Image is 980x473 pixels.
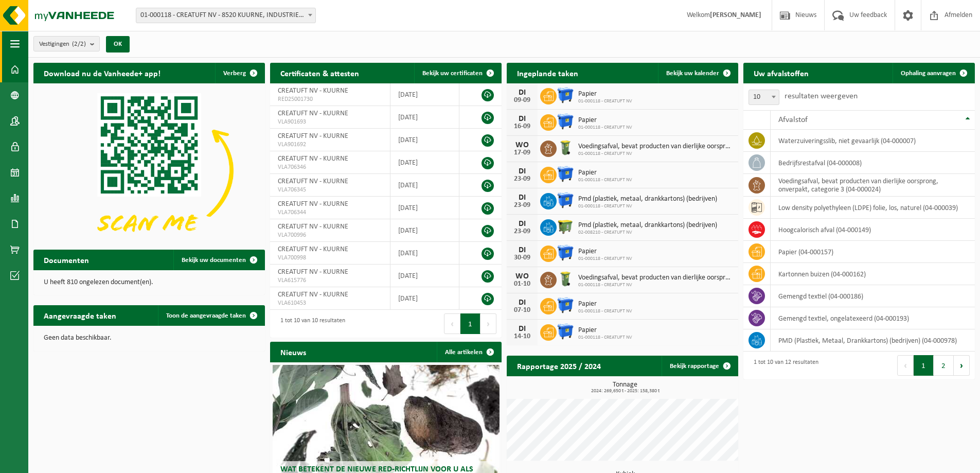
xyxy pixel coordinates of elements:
[512,272,532,281] div: WO
[771,329,975,352] td: PMD (Plastiek, Metaal, Drankkartons) (bedrijven) (04-000978)
[771,130,975,152] td: waterzuiveringsslib, niet gevaarlijk (04-000007)
[278,95,382,103] span: RED25001730
[278,231,382,239] span: VLA700996
[662,356,737,376] a: Bekijk rapportage
[512,97,532,104] div: 09-09
[72,41,86,47] count: (2/2)
[512,123,532,130] div: 16-09
[749,90,779,104] span: 10
[278,118,382,126] span: VLA901693
[512,167,532,176] div: DI
[578,90,632,98] span: Papier
[901,70,956,77] span: Ophaling aanvragen
[512,325,532,333] div: DI
[44,335,255,342] p: Geen data beschikbaar.
[270,342,316,362] h2: Nieuws
[278,223,348,231] span: CREATUFT NV - KUURNE
[771,263,975,285] td: kartonnen buizen (04-000162)
[136,8,315,23] span: 01-000118 - CREATUFT NV - 8520 KUURNE, INDUSTRIELAAN 16
[578,274,733,282] span: Voedingsafval, bevat producten van dierlijke oorsprong, onverpakt, categorie 3
[182,257,246,264] span: Bekijk uw documenten
[460,313,480,334] button: 1
[578,98,632,104] span: 01-000118 - CREATUFT NV
[771,174,975,197] td: voedingsafval, bevat producten van dierlijke oorsprong, onverpakt, categorie 3 (04-000024)
[390,287,459,310] td: [DATE]
[173,250,264,270] a: Bekijk uw documenten
[578,248,632,256] span: Papier
[557,218,574,235] img: WB-1100-HPE-GN-50
[33,36,100,51] button: Vestigingen(2/2)
[749,90,779,105] span: 10
[33,63,171,83] h2: Download nu de Vanheede+ app!
[512,333,532,340] div: 14-10
[390,265,459,287] td: [DATE]
[557,323,574,340] img: WB-1100-HPE-BE-01
[557,191,574,209] img: WB-1100-HPE-BE-01
[749,354,818,377] div: 1 tot 10 van 12 resultaten
[136,8,316,23] span: 01-000118 - CREATUFT NV - 8520 KUURNE, INDUSTRIELAAN 16
[512,246,532,254] div: DI
[278,246,348,253] span: CREATUFT NV - KUURNE
[578,177,632,183] span: 01-000118 - CREATUFT NV
[578,335,632,341] span: 01-000118 - CREATUFT NV
[390,151,459,174] td: [DATE]
[390,242,459,265] td: [DATE]
[106,36,130,52] button: OK
[578,282,733,288] span: 01-000118 - CREATUFT NV
[785,92,858,100] label: resultaten weergeven
[512,381,738,394] h3: Tonnage
[278,110,348,117] span: CREATUFT NV - KUURNE
[771,307,975,329] td: gemengd textiel, ongelatexeerd (04-000193)
[512,141,532,149] div: WO
[512,194,532,202] div: DI
[166,312,246,319] span: Toon de aangevraagde taken
[578,195,717,203] span: Pmd (plastiek, metaal, drankkartons) (bedrijven)
[215,63,264,83] button: Verberg
[444,313,460,334] button: Previous
[33,83,265,257] img: Download de VHEPlus App
[710,11,761,19] strong: [PERSON_NAME]
[278,87,348,95] span: CREATUFT NV - KUURNE
[897,355,914,376] button: Previous
[512,149,532,156] div: 17-09
[934,355,954,376] button: 2
[578,116,632,125] span: Papier
[278,299,382,307] span: VLA610453
[771,197,975,219] td: low density polyethyleen (LDPE) folie, los, naturel (04-000039)
[270,63,369,83] h2: Certificaten & attesten
[507,356,611,376] h2: Rapportage 2025 / 2024
[557,244,574,261] img: WB-1100-HPE-BE-01
[557,113,574,130] img: WB-1100-HPE-BE-01
[578,151,733,157] span: 01-000118 - CREATUFT NV
[278,208,382,217] span: VLA706344
[578,308,632,314] span: 01-000118 - CREATUFT NV
[275,312,345,335] div: 1 tot 10 van 10 resultaten
[557,270,574,288] img: WB-0140-HPE-GN-50
[390,83,459,106] td: [DATE]
[33,305,127,325] h2: Aangevraagde taken
[512,299,532,307] div: DI
[390,174,459,197] td: [DATE]
[39,37,86,52] span: Vestigingen
[33,250,99,270] h2: Documenten
[278,132,348,140] span: CREATUFT NV - KUURNE
[771,219,975,241] td: hoogcalorisch afval (04-000149)
[480,313,496,334] button: Next
[512,228,532,235] div: 23-09
[512,115,532,123] div: DI
[578,169,632,177] span: Papier
[512,281,532,288] div: 01-10
[278,155,348,163] span: CREATUFT NV - KUURNE
[437,342,501,362] a: Alle artikelen
[557,86,574,104] img: WB-1100-HPE-BE-01
[771,241,975,263] td: papier (04-000157)
[914,355,934,376] button: 1
[278,141,382,149] span: VLA901692
[578,230,717,236] span: 02-008210 - CREATUFT NV
[578,221,717,230] span: Pmd (plastiek, metaal, drankkartons) (bedrijven)
[658,63,737,83] a: Bekijk uw kalender
[390,129,459,151] td: [DATE]
[743,63,819,83] h2: Uw afvalstoffen
[771,152,975,174] td: bedrijfsrestafval (04-000008)
[158,305,264,326] a: Toon de aangevraagde taken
